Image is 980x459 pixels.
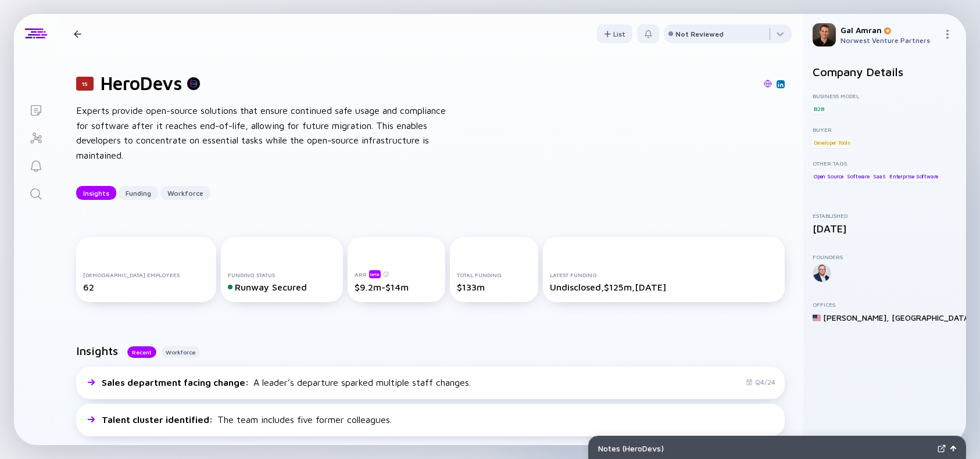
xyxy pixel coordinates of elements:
[813,170,845,182] div: Open Source
[888,170,939,182] div: Enterprise Software
[228,271,337,278] div: Funding Status
[813,301,957,308] div: Offices
[840,36,938,45] div: Norwest Venture Partners
[83,271,209,278] div: [DEMOGRAPHIC_DATA] Employees
[83,282,209,292] div: 62
[746,378,775,386] div: Q4/24
[813,103,825,114] div: B2B
[813,223,957,235] div: [DATE]
[161,346,200,358] button: Workforce
[355,282,438,292] div: $9.2m-$14m
[76,103,448,163] div: Experts provide open-source solutions that ensure continued safe usage and compliance for softwar...
[355,270,438,278] div: ARR
[76,77,94,91] div: 15
[102,414,392,425] div: The team includes five former colleagues.
[457,282,531,292] div: $133m
[823,313,889,322] div: [PERSON_NAME] ,
[598,443,933,453] div: Notes ( HeroDevs )
[160,184,210,202] div: Workforce
[119,184,158,202] div: Funding
[102,377,251,388] span: Sales department facing change :
[14,179,58,207] a: Search
[76,184,116,202] div: Insights
[102,377,471,388] div: A leader’s departure sparked multiple staff changes.
[813,160,957,167] div: Other Tags
[369,270,381,278] div: beta
[550,271,778,278] div: Latest Funding
[764,80,772,88] img: HeroDevs Website
[813,92,957,99] div: Business Model
[778,81,784,87] img: HeroDevs Linkedin Page
[457,271,531,278] div: Total Funding
[813,23,836,46] img: Gal Profile Picture
[943,30,952,39] img: Menu
[76,186,116,200] button: Insights
[101,72,182,94] h1: HeroDevs
[228,282,337,292] div: Runway Secured
[119,186,158,200] button: Funding
[813,253,957,260] div: Founders
[813,314,821,322] img: United States Flag
[550,282,778,292] div: Undisclosed, $125m, [DATE]
[892,313,972,322] div: [GEOGRAPHIC_DATA]
[813,137,852,148] div: Developer Tools
[14,95,58,123] a: Lists
[950,446,956,451] img: Open Notes
[813,65,957,78] h2: Company Details
[102,414,215,425] span: Talent cluster identified :
[813,126,957,133] div: Buyer
[872,170,886,182] div: SaaS
[813,212,957,219] div: Established
[127,346,156,358] button: Recent
[597,24,632,43] button: List
[846,170,870,182] div: Software
[14,123,58,151] a: Investor Map
[938,444,946,453] img: Expand Notes
[76,344,118,357] h2: Insights
[840,25,938,35] div: Gal Amran
[160,186,210,200] button: Workforce
[14,151,58,179] a: Reminders
[675,30,724,38] div: Not Reviewed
